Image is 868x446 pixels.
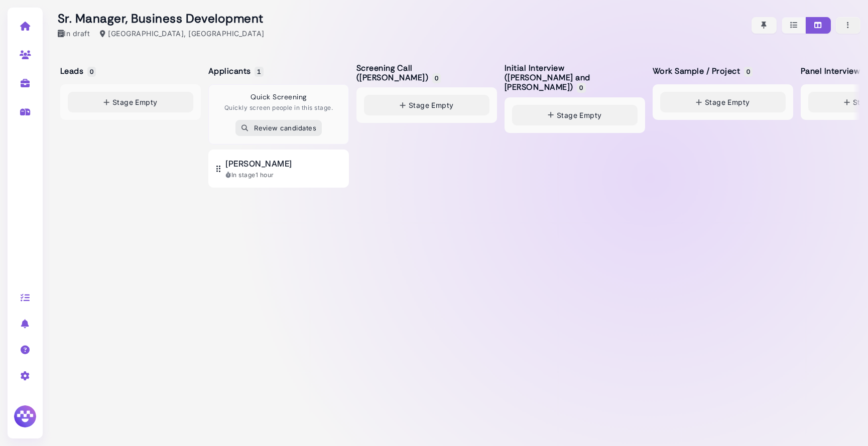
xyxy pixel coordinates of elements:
div: In draft [58,28,90,39]
h5: Leads [60,66,94,76]
span: 0 [432,73,441,83]
h5: Work Sample / Project [653,66,751,76]
span: 0 [87,67,96,77]
span: 1 [255,67,263,77]
h5: Screening Call ([PERSON_NAME]) [356,63,478,82]
h4: Quick Screening [251,93,306,101]
div: In stage 1 hour [225,171,341,180]
span: 0 [577,83,585,93]
h5: Applicants [208,66,262,76]
span: [PERSON_NAME] [225,158,292,170]
div: Review candidates [241,123,316,133]
h5: Initial Interview ([PERSON_NAME] and [PERSON_NAME]) [505,63,626,92]
button: [PERSON_NAME] In stage1 hour [208,150,349,188]
span: 0 [744,67,753,77]
span: Stage Empty [112,97,158,107]
span: Stage Empty [557,110,602,120]
p: Quickly screen people in this stage. [224,103,333,112]
span: Stage Empty [409,100,454,110]
div: [GEOGRAPHIC_DATA], [GEOGRAPHIC_DATA] [100,28,264,39]
img: Megan [13,404,38,429]
span: Stage Empty [705,97,750,107]
h2: Sr. Manager, Business Development [58,12,265,26]
button: Review candidates [235,120,322,136]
